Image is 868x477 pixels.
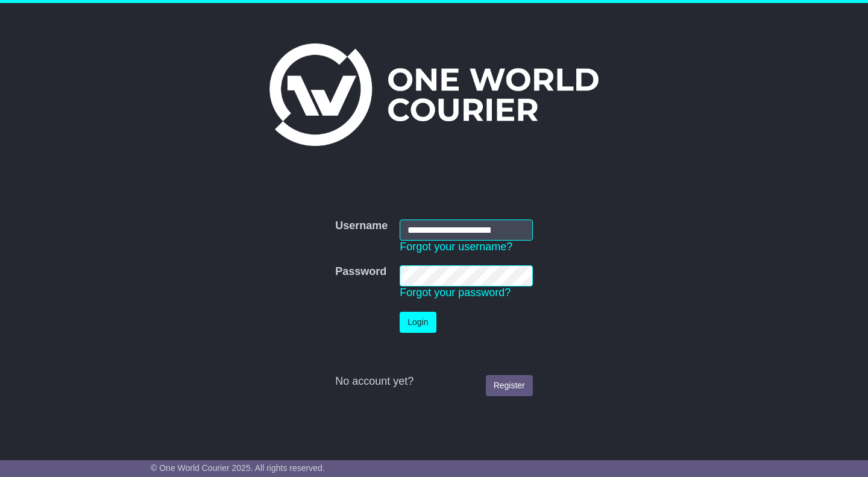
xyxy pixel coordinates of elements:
[151,463,325,473] span: © One World Courier 2025. All rights reserved.
[400,241,512,253] a: Forgot your username?
[335,265,386,279] label: Password
[335,375,533,388] div: No account yet?
[335,220,388,233] label: Username
[486,375,533,396] a: Register
[400,312,436,333] button: Login
[400,286,511,299] a: Forgot your password?
[269,43,599,146] img: One World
